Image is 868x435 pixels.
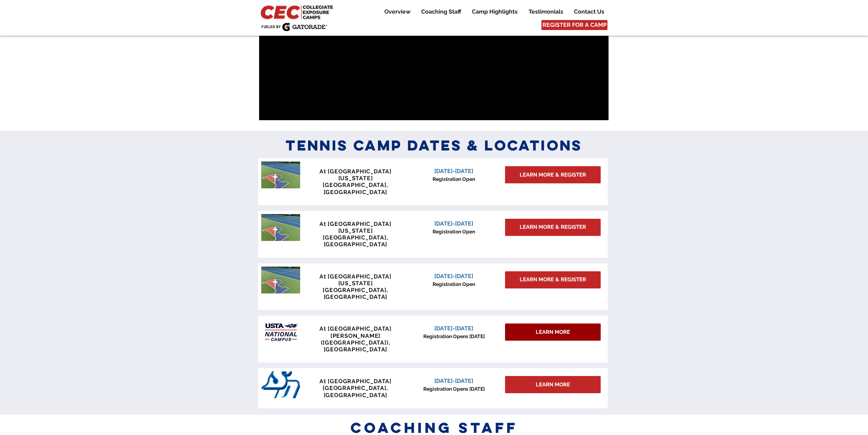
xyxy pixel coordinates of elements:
[570,8,608,16] p: Contact Us
[261,23,327,31] img: Fueled by Gatorade.png
[434,325,473,332] span: [DATE]-[DATE]
[536,381,570,389] span: LEARN MORE
[261,162,300,188] img: penn tennis courts with logo.jpeg
[319,168,392,182] span: At [GEOGRAPHIC_DATA][US_STATE]
[323,182,388,195] span: [GEOGRAPHIC_DATA], [GEOGRAPHIC_DATA]
[505,219,601,236] a: LEARN MORE & REGISTER
[381,8,414,16] p: Overview
[434,220,473,227] span: [DATE]-[DATE]
[434,377,473,384] span: [DATE]-[DATE]
[505,166,601,183] a: LEARN MORE & REGISTER
[319,378,392,385] span: At [GEOGRAPHIC_DATA]
[416,8,466,16] a: Coaching Staff
[466,8,523,16] a: Camp Highlights
[319,325,392,332] span: At [GEOGRAPHIC_DATA]
[505,323,601,341] div: LEARN MORE
[259,4,336,20] img: CEC Logo Primary_edited.jpg
[569,8,609,16] a: Contact Us
[261,319,300,346] img: USTA Campus image_edited.jpg
[261,267,300,293] img: penn tennis courts with logo.jpeg
[434,168,473,174] span: [DATE]-[DATE]
[468,8,521,16] p: Camp Highlights
[542,21,607,29] span: REGISTER FOR A CAMP
[434,273,473,280] span: [DATE]-[DATE]
[323,385,388,398] span: [GEOGRAPHIC_DATA], [GEOGRAPHIC_DATA]
[505,376,601,393] div: LEARN MORE
[319,221,392,234] span: At [GEOGRAPHIC_DATA][US_STATE]
[261,214,300,241] img: penn tennis courts with logo.jpeg
[520,276,586,283] span: LEARN MORE & REGISTER
[520,171,586,179] span: LEARN MORE & REGISTER
[423,386,485,392] span: Registration Opens [DATE]
[541,20,607,30] a: REGISTER FOR A CAMP
[423,333,485,339] span: Registration Opens [DATE]
[525,8,567,16] p: Testimonials
[321,332,390,353] span: [PERSON_NAME] ([GEOGRAPHIC_DATA]), [GEOGRAPHIC_DATA]
[418,8,465,16] p: Coaching Staff
[520,223,586,231] span: LEARN MORE & REGISTER
[286,136,582,154] span: Tennis Camp Dates & Locations
[323,287,388,300] span: [GEOGRAPHIC_DATA], [GEOGRAPHIC_DATA]
[433,281,475,287] span: Registration Open
[523,8,568,16] a: Testimonials
[323,234,388,248] span: [GEOGRAPHIC_DATA], [GEOGRAPHIC_DATA]
[379,8,415,16] a: Overview
[536,328,570,336] span: LEARN MORE
[373,8,609,16] nav: Site
[319,273,392,287] span: At [GEOGRAPHIC_DATA][US_STATE]
[433,229,475,234] span: Registration Open
[433,176,475,182] span: Registration Open
[261,371,300,398] img: San_Diego_Toreros_logo.png
[505,271,601,288] a: LEARN MORE & REGISTER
